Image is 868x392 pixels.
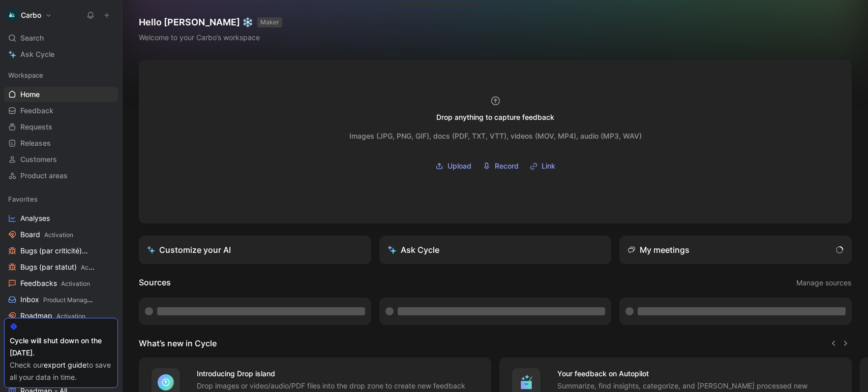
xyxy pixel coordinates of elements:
div: Check our to save all your data in time. [10,359,112,383]
span: Product Management [43,296,105,304]
span: Workspace [8,70,43,80]
button: Link [526,158,559,174]
a: Requests [4,119,118,135]
span: Upload [447,160,471,172]
span: Home [20,89,40,100]
div: Favorites [4,191,118,207]
a: Bugs (par statut)Activation [4,259,118,275]
h4: Introducing Drop island [197,368,479,380]
a: Customers [4,152,118,167]
a: RoadmapActivation [4,308,118,323]
span: Feedbacks [20,278,90,289]
h1: Hello [PERSON_NAME] ❄️ [139,16,282,28]
button: Upload [432,158,475,174]
span: Search [20,32,44,44]
button: Manage sources [796,276,852,289]
button: Record [479,158,522,174]
a: Ask Cycle [4,47,118,62]
a: export guide [44,361,86,369]
h1: Carbo [21,11,41,20]
div: Workspace [4,68,118,83]
div: Customize your AI [147,244,231,256]
div: Search [4,30,118,46]
span: Analyses [20,213,50,223]
span: Product areas [20,171,68,181]
span: Customers [20,154,57,165]
div: Images (JPG, PNG, GIF), docs (PDF, TXT, VTT), videos (MOV, MP4), audio (MP3, WAV) [349,130,642,142]
span: Record [495,160,519,172]
h2: Sources [139,276,171,289]
span: Favorites [8,194,38,204]
div: My meetings [627,244,690,256]
span: Activation [44,231,73,239]
span: Ask Cycle [20,48,54,60]
span: Releases [20,138,51,148]
span: Bugs (par statut) [20,262,95,273]
a: FeedbacksActivation [4,276,118,291]
span: Link [542,160,555,172]
span: Activation [81,264,110,271]
h2: What’s new in Cycle [139,337,217,349]
a: Home [4,87,118,102]
div: Ask Cycle [387,244,439,256]
a: Releases [4,136,118,151]
span: Roadmap [20,311,85,321]
button: Ask Cycle [379,236,612,264]
h4: Your feedback on Autopilot [557,368,840,380]
a: Analyses [4,211,118,226]
span: Requests [20,122,52,132]
span: Manage sources [796,277,851,289]
a: Product areas [4,168,118,183]
span: Activation [56,312,85,320]
div: Welcome to your Carbo’s workspace [139,31,282,44]
span: Board [20,230,73,240]
a: Bugs (par criticité)Activation [4,243,118,258]
a: Feedback [4,103,118,118]
a: BoardActivation [4,227,118,242]
div: Cycle will shut down on the [DATE]. [10,335,112,359]
a: InboxProduct Management [4,292,118,307]
button: MAKER [257,17,282,27]
span: Inbox [20,295,94,305]
img: Carbo [7,10,17,20]
span: Bugs (par criticité) [20,246,96,256]
span: Activation [61,280,90,287]
span: Feedback [20,106,53,116]
button: CarboCarbo [4,8,54,22]
a: Customize your AI [139,236,371,264]
div: Drop anything to capture feedback [436,111,554,123]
